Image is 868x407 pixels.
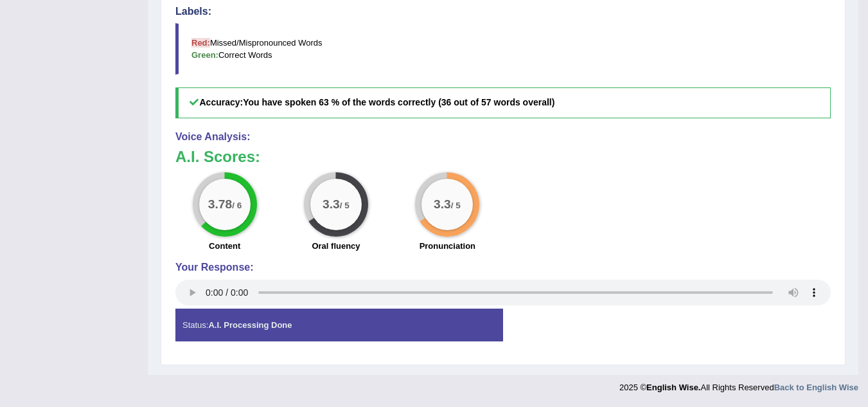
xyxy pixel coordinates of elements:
blockquote: Missed/Mispronounced Words Correct Words [175,23,831,75]
h5: Accuracy: [175,87,831,118]
div: Status: [175,309,503,341]
small: / 5 [340,201,350,210]
h4: Your Response: [175,262,831,273]
a: Back to English Wise [774,383,858,392]
small: / 6 [232,201,242,210]
b: Green: [191,50,218,60]
h4: Labels: [175,6,831,17]
label: Oral fluency [312,240,360,252]
strong: A.I. Processing Done [208,320,292,330]
small: / 5 [451,201,461,210]
label: Pronunciation [420,240,475,252]
b: You have spoken 63 % of the words correctly (36 out of 57 words overall) [243,97,554,107]
label: Content [209,240,240,252]
big: 3.78 [208,197,231,212]
h4: Voice Analysis: [175,131,831,143]
div: 2025 © All Rights Reserved [619,375,858,393]
b: Red: [191,38,210,48]
b: A.I. Scores: [175,148,260,165]
big: 3.3 [323,197,340,212]
big: 3.3 [434,197,451,212]
strong: English Wise. [646,383,700,392]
